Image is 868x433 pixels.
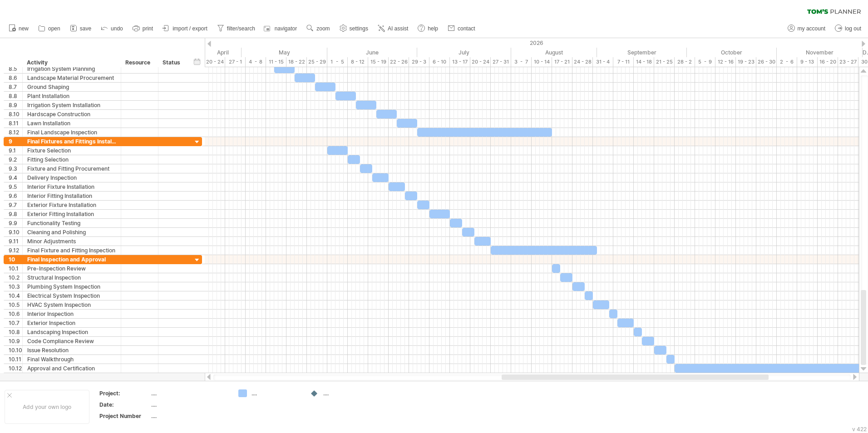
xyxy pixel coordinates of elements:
div: 10.10 [9,346,22,354]
div: Exterior Fitting Installation [27,210,116,218]
div: 21 - 25 [654,57,675,67]
div: Fixture and Fitting Procurement [27,164,116,173]
div: .... [151,412,227,420]
div: May 2026 [242,48,327,57]
div: 27 - 1 [225,57,246,67]
a: import / export [160,23,210,34]
div: 9.9 [9,219,22,227]
div: Activity [27,58,116,67]
a: undo [99,23,126,34]
div: 31 - 4 [593,57,613,67]
div: 10.1 [9,264,22,273]
span: undo [111,25,123,32]
a: help [415,23,441,34]
div: 24 - 28 [572,57,593,67]
div: 16 - 20 [818,57,838,67]
div: 9.2 [9,155,22,164]
div: 10.2 [9,273,22,282]
a: filter/search [215,23,258,34]
div: 14 - 18 [634,57,654,67]
span: settings [350,25,368,32]
div: Final Fixtures and Fittings Installations [27,137,116,146]
div: 13 - 17 [450,57,470,67]
div: 29 - 3 [409,57,429,67]
div: 20 - 24 [470,57,491,67]
div: Code Compliance Review [27,337,116,345]
div: Interior Fitting Installation [27,192,116,200]
div: 9.10 [9,228,22,236]
div: Final Fixture and Fitting Inspection [27,246,116,255]
div: Exterior Fixture Installation [27,201,116,209]
div: 4 - 8 [246,57,266,67]
div: Irrigation System Planning [27,64,116,73]
div: 9.6 [9,192,22,200]
div: August 2026 [511,48,597,57]
a: navigator [262,23,300,34]
div: 10.12 [9,364,22,373]
div: Functionality Testing [27,219,116,227]
span: save [80,25,91,32]
div: Final Inspection and Approval [27,255,116,264]
div: 2 - 6 [777,57,797,67]
span: navigator [275,25,297,32]
a: settings [337,23,371,34]
div: 10.3 [9,282,22,291]
div: Fitting Selection [27,155,116,164]
div: November 2026 [777,48,863,57]
div: 6 - 10 [429,57,450,67]
div: 9 [9,137,22,146]
a: log out [833,23,864,34]
div: 9.8 [9,210,22,218]
span: zoom [316,25,330,32]
span: contact [458,25,475,32]
div: 1 - 5 [327,57,348,67]
div: 8.11 [9,119,22,128]
div: 9.1 [9,146,22,155]
div: Fixture Selection [27,146,116,155]
a: open [36,23,63,34]
div: Electrical System Inspection [27,291,116,300]
div: .... [151,401,227,408]
div: Delivery Inspection [27,173,116,182]
div: 28 - 2 [675,57,695,67]
a: contact [445,23,478,34]
div: 8.7 [9,83,22,91]
div: 10.7 [9,319,22,327]
div: Exterior Inspection [27,319,116,327]
span: new [19,25,29,32]
div: HVAC System Inspection [27,300,116,309]
div: Final Walkthrough [27,355,116,364]
a: save [68,23,94,34]
div: 11 - 15 [266,57,286,67]
div: 26 - 30 [756,57,777,67]
div: 15 - 19 [368,57,389,67]
div: 22 - 26 [389,57,409,67]
div: Plant Installation [27,92,116,100]
div: 27 - 31 [491,57,511,67]
div: 9.11 [9,237,22,246]
div: Irrigation System Installation [27,101,116,109]
div: 12 - 16 [715,57,736,67]
a: AI assist [375,23,411,34]
div: Plumbing System Inspection [27,282,116,291]
div: Pre-Inspection Review [27,264,116,273]
div: Resource [125,58,153,67]
div: 25 - 29 [307,57,327,67]
div: Date: [99,401,149,408]
div: 10.8 [9,328,22,336]
span: filter/search [227,25,255,32]
div: Landscape Material Procurement [27,74,116,82]
div: 9.3 [9,164,22,173]
div: 8.8 [9,92,22,100]
span: help [428,25,438,32]
div: October 2026 [687,48,777,57]
div: Hardscape Construction [27,110,116,118]
div: Issue Resolution [27,346,116,354]
span: open [48,25,60,32]
div: 9 - 13 [797,57,818,67]
div: Project: [99,389,149,397]
div: 17 - 21 [552,57,572,67]
div: Lawn Installation [27,119,116,128]
div: Approval and Certification [27,364,116,373]
span: AI assist [388,25,408,32]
